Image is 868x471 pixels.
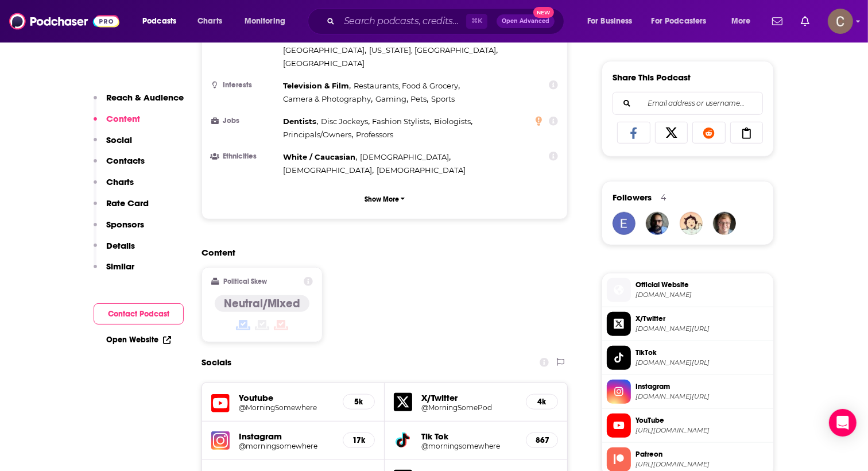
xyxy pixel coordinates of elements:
p: Rate Card [106,198,149,209]
span: Pets [411,94,427,103]
span: , [283,92,373,106]
span: [GEOGRAPHIC_DATA] [283,59,365,68]
img: lmedicoj [646,212,669,235]
span: Official Website [635,280,769,290]
span: White / Caucasian [283,152,355,161]
span: , [354,79,460,92]
h5: 17k [352,435,365,445]
p: Charts [106,176,134,187]
span: Fashion Stylists [373,117,430,126]
span: More [731,13,751,29]
span: [DEMOGRAPHIC_DATA] [377,165,466,175]
button: open menu [723,12,765,30]
span: ⌘ K [466,14,487,29]
span: For Business [587,13,633,29]
img: User Profile [828,9,853,34]
span: [DEMOGRAPHIC_DATA] [283,165,372,175]
h5: Youtube [239,392,334,403]
span: , [411,92,429,106]
span: , [283,115,318,128]
h5: @MorningSomewhere [239,403,334,412]
span: , [321,115,370,128]
h5: @morningsomewhere [421,442,517,450]
button: Details [94,240,135,261]
span: Podcasts [142,13,176,29]
h4: Neutral/Mixed [224,296,300,311]
a: YouTube[URL][DOMAIN_NAME] [607,414,769,438]
span: [GEOGRAPHIC_DATA] [283,45,365,55]
a: Share on X/Twitter [655,122,688,144]
button: Reach & Audience [94,92,184,113]
img: Podchaser - Follow, Share and Rate Podcasts [9,10,119,32]
span: Instagram [635,381,769,392]
div: 4 [661,192,666,203]
span: , [283,150,357,164]
button: Rate Card [94,198,149,219]
span: Biologists [434,117,471,126]
span: Dentists [283,117,316,126]
span: Charts [197,13,222,29]
p: Similar [106,261,134,272]
button: Similar [94,261,134,282]
a: Charts [190,12,229,30]
p: Content [106,113,140,124]
span: Camera & Photography [283,94,371,103]
img: iconImage [211,431,230,450]
h5: X/Twitter [421,392,517,403]
button: Contact Podcast [94,303,184,325]
h3: Share This Podcast [613,72,691,83]
h2: Socials [201,352,231,373]
span: , [434,115,472,128]
span: Patreon [635,449,769,460]
span: , [369,44,498,57]
p: Show More [365,195,399,203]
a: Share on Facebook [617,122,650,144]
input: Email address or username... [622,92,753,114]
h2: Political Skew [224,277,268,285]
span: , [283,44,366,57]
a: Copy Link [730,122,764,144]
h5: Tik Tok [421,431,517,442]
span: [US_STATE], [GEOGRAPHIC_DATA] [369,45,496,55]
img: Flint9Lock [680,212,703,235]
span: Restaurants, Food & Grocery [354,81,458,90]
img: noah.hutton3 [713,212,736,235]
button: open menu [237,12,300,30]
button: Sponsors [94,219,144,240]
span: Television & Film [283,81,349,90]
span: Sports [431,94,455,103]
p: Details [106,240,135,251]
span: New [533,7,554,18]
button: Content [94,113,140,134]
span: , [373,115,432,128]
p: Contacts [106,155,145,166]
span: , [360,150,451,164]
h3: Jobs [211,117,278,125]
a: X/Twitter[DOMAIN_NAME][URL] [607,312,769,336]
button: open menu [644,12,723,30]
span: instagram.com/morningsomewhere [635,392,769,401]
h5: Instagram [239,431,334,442]
button: Show More [211,188,558,210]
h3: Ethnicities [211,153,278,160]
div: Search followers [613,92,763,115]
button: Show profile menu [828,9,853,34]
span: Gaming [375,94,406,103]
span: Logged in as clay.bolton [828,9,853,34]
span: Monitoring [245,13,285,29]
input: Search podcasts, credits, & more... [339,12,466,30]
h5: 867 [536,435,548,445]
span: Professors [356,130,393,139]
span: Principals/Owners [283,130,351,139]
span: [DEMOGRAPHIC_DATA] [360,152,449,161]
span: https://www.youtube.com/@MorningSomewhere [635,426,769,435]
h2: Content [201,247,559,258]
p: Sponsors [106,219,144,230]
span: , [375,92,408,106]
a: @morningsomewhere [239,442,334,450]
img: eolsen690 [613,212,635,235]
button: open menu [579,12,647,30]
